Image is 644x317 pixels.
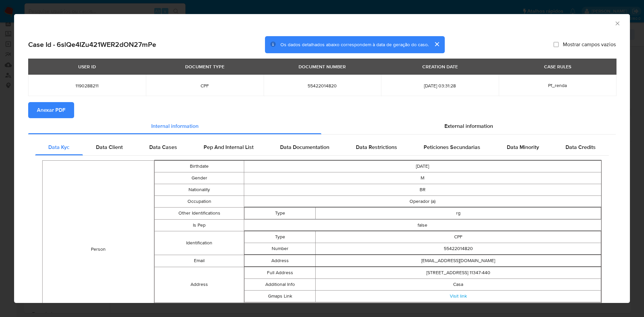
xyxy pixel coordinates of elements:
td: Other Identifications [155,207,244,219]
span: Data Restrictions [356,143,397,151]
div: closure-recommendation-modal [14,14,630,303]
span: 1190288211 [36,83,138,89]
td: BR [244,184,601,195]
td: Identification [155,231,244,255]
span: Data Documentation [280,143,329,151]
div: CREATION DATE [418,61,462,72]
div: DOCUMENT TYPE [181,61,228,72]
td: [EMAIL_ADDRESS][DOMAIN_NAME] [316,255,601,266]
td: [STREET_ADDRESS] 11347-440 [316,267,601,279]
div: USER ID [74,61,100,72]
td: 55422014820 [316,243,601,254]
td: Type [244,207,316,219]
span: Anexar PDF [37,103,65,117]
td: CPF [316,231,601,243]
td: M [244,172,601,184]
td: Address [155,267,244,302]
td: Occupation [155,195,244,207]
span: External information [444,122,493,130]
a: Visit link [450,293,467,299]
td: Address [244,255,316,266]
span: Os dados detalhados abaixo correspondem à data de geração do caso. [280,41,429,48]
td: Full Address [244,267,316,279]
button: Anexar PDF [28,102,74,118]
span: Data Kyc [48,143,69,151]
span: Pep And Internal List [204,143,254,151]
td: Casa [316,279,601,290]
td: Gender [155,172,244,184]
td: [DATE] [244,160,601,172]
td: Is Pep [155,219,244,231]
td: Income [155,302,244,314]
span: Data Credits [566,143,596,151]
span: Data Client [96,143,123,151]
td: 2000 [244,302,601,314]
div: Detailed internal info [35,139,609,155]
span: 55422014820 [272,83,373,89]
div: DOCUMENT NUMBER [294,61,350,72]
span: [DATE] 03:31:28 [389,83,491,89]
td: Operador (a) [244,195,601,207]
span: Peticiones Secundarias [424,143,480,151]
span: Pf_renda [548,82,567,89]
td: Type [244,231,316,243]
td: rg [316,207,601,219]
td: Birthdate [155,160,244,172]
td: Gmaps Link [244,290,316,302]
span: Data Minority [507,143,539,151]
span: Internal information [151,122,199,130]
td: Number [244,243,316,254]
h2: Case Id - 6slQe4IZu421WER2dON27mPe [28,40,156,49]
div: Detailed info [28,118,616,134]
td: Nationality [155,184,244,195]
td: Email [155,255,244,267]
div: CASE RULES [540,61,575,72]
span: CPF [154,83,256,89]
button: cerrar [429,36,445,52]
input: Mostrar campos vazios [553,42,559,47]
span: Data Cases [149,143,177,151]
button: Fechar a janela [614,20,620,26]
td: Additional Info [244,279,316,290]
span: Mostrar campos vazios [563,41,616,48]
td: false [244,219,601,231]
